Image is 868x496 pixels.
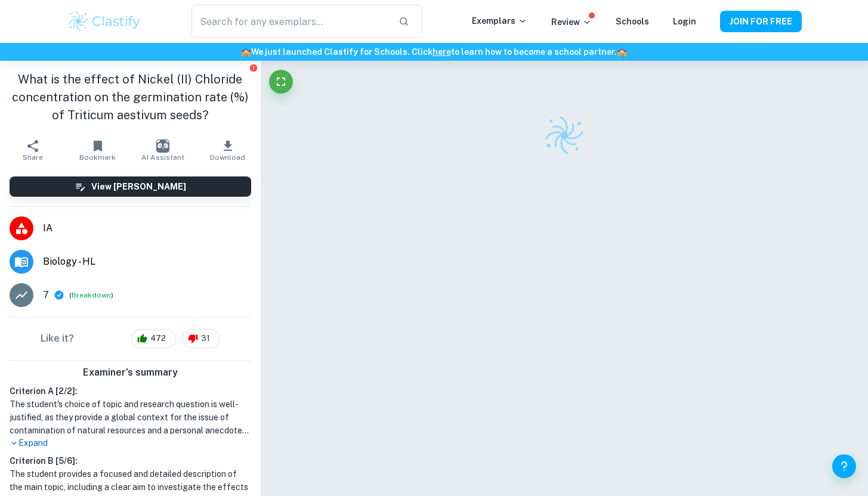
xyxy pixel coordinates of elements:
img: Clastify logo [542,113,587,158]
button: AI Assistant [130,134,195,167]
a: Schools [616,17,649,26]
h1: The student's choice of topic and research question is well-justified, as they provide a global c... [10,398,251,437]
img: Clastify logo [67,10,143,33]
img: AI Assistant [156,139,169,153]
h6: Like it? [41,331,74,346]
h6: We just launched Clastify for Schools. Click to learn how to become a school partner. [2,45,866,58]
p: Exemplars [472,14,527,27]
h6: Examiner's summary [5,365,256,380]
span: Download [210,153,245,162]
p: Review [551,15,592,29]
a: Login [673,17,696,26]
span: AI Assistant [141,153,184,162]
span: Share [23,153,43,162]
span: Bookmark [79,153,116,162]
h1: What is the effect of Nickel (II) Chloride concentration on the germination rate (%) of Triticum ... [10,70,251,124]
h6: Criterion A [ 2 / 2 ]: [10,385,251,398]
a: here [433,47,451,57]
button: Report issue [249,63,258,72]
div: 472 [131,329,176,348]
input: Search for any exemplars... [191,5,388,38]
button: Breakdown [72,290,111,300]
p: 7 [43,288,49,302]
h6: View [PERSON_NAME] [91,180,186,193]
button: JOIN FOR FREE [720,11,802,32]
span: 472 [144,333,172,345]
span: Biology - HL [43,255,251,269]
span: 31 [194,333,217,345]
div: 31 [182,329,220,348]
span: 🏫 [617,47,627,57]
button: View [PERSON_NAME] [10,176,251,197]
span: IA [43,221,251,235]
button: Download [195,134,260,167]
button: Help and Feedback [832,454,856,478]
p: Expand [10,437,251,449]
span: 🏫 [241,47,251,57]
span: ( ) [69,290,113,301]
h6: Criterion B [ 5 / 6 ]: [10,454,251,467]
button: Bookmark [65,134,130,167]
button: Fullscreen [269,70,293,94]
